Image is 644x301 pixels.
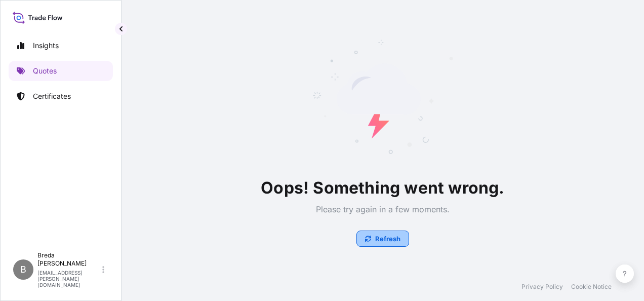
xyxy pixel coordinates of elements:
p: [EMAIL_ADDRESS][PERSON_NAME][DOMAIN_NAME] [37,270,100,288]
p: Insights [33,41,59,51]
span: B [20,265,26,275]
p: Quotes [33,66,57,76]
p: Oops! Something went wrong. [261,176,504,200]
a: Insights [9,35,113,56]
p: Breda [PERSON_NAME] [37,251,100,268]
a: Certificates [9,86,113,106]
button: Refresh [356,231,409,247]
a: Privacy Policy [521,283,563,291]
p: Refresh [375,234,400,244]
a: Quotes [9,61,113,81]
a: Cookie Notice [571,283,612,291]
p: Please try again in a few moments. [261,204,504,214]
p: Certificates [33,91,71,101]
